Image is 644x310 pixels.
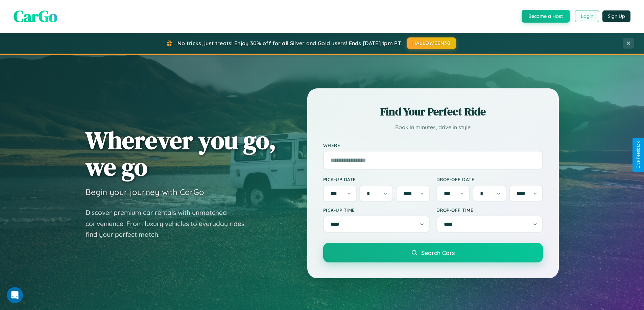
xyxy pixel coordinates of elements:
[7,287,23,303] iframe: Intercom live chat
[575,10,599,22] button: Login
[522,10,570,23] button: Become a Host
[177,40,402,47] span: No tricks, just treats! Enjoy 30% off for all Silver and Gold users! Ends [DATE] 1pm PT.
[86,207,255,240] p: Discover premium car rentals with unmatched convenience. From luxury vehicles to everyday rides, ...
[436,176,543,182] label: Drop-off Date
[323,142,543,148] label: Where
[407,37,456,49] button: HALLOWEEN30
[14,5,57,27] span: CarGo
[323,122,543,132] p: Book in minutes, drive in style
[436,207,543,213] label: Drop-off Time
[323,176,430,182] label: Pick-up Date
[86,127,276,180] h1: Wherever you go, we go
[421,249,455,256] span: Search Cars
[323,243,543,262] button: Search Cars
[323,104,543,119] h2: Find Your Perfect Ride
[323,207,430,213] label: Pick-up Time
[602,10,630,22] button: Sign Up
[636,141,641,169] div: Give Feedback
[86,187,204,197] h3: Begin your journey with CarGo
